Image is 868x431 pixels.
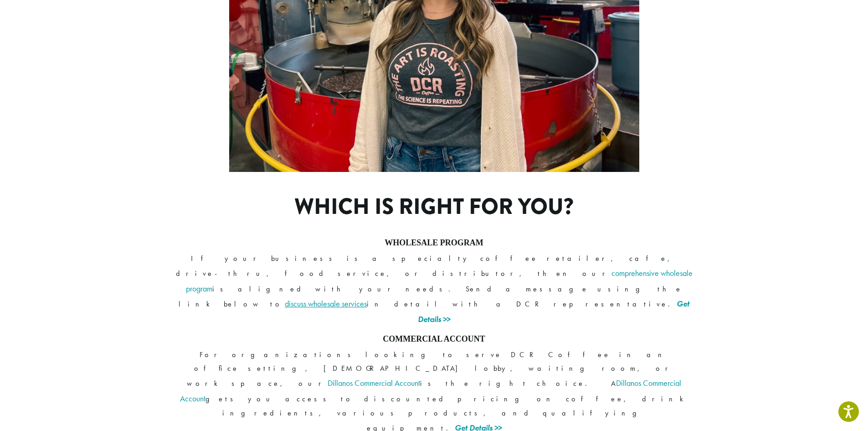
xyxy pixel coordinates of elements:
h4: WHOLESALE PROGRAM [175,238,694,248]
p: If your business is a specialty coffee retailer, cafe, drive-thru, food service, or distributor, ... [175,252,694,327]
a: comprehensive wholesale program [186,268,693,294]
h4: COMMERCIAL ACCOUNT [175,334,694,344]
a: Dillanos Commercial Account [328,378,420,388]
a: Dillanos Commercial Account [180,378,682,404]
h1: Which is right for you? [239,194,629,220]
a: discuss wholesale services [285,298,367,309]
